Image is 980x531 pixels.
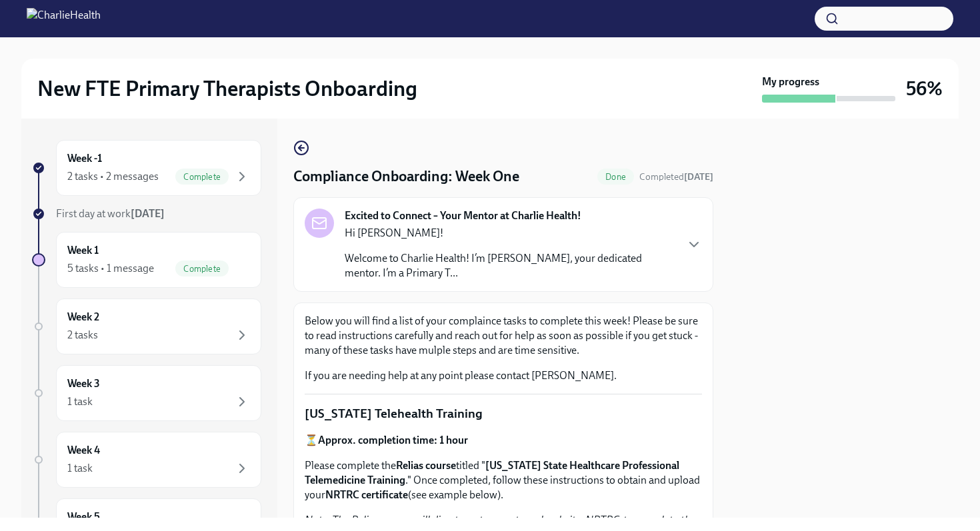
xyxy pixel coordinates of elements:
[305,314,702,358] p: Below you will find a list of your complaince tasks to complete this week! Please be sure to read...
[305,433,702,448] p: ⏳
[318,434,468,446] strong: Approx. completion time: 1 hour
[345,209,581,223] strong: Excited to Connect – Your Mentor at Charlie Health!
[32,298,261,354] a: Week 22 tasks
[32,140,261,196] a: Week -12 tasks • 2 messagesComplete
[56,207,165,220] span: First day at work
[175,264,229,274] span: Complete
[305,405,702,422] p: [US_STATE] Telehealth Training
[906,77,943,101] h3: 56%
[32,365,261,421] a: Week 31 task
[67,510,100,524] h6: Week 5
[67,169,159,184] div: 2 tasks • 2 messages
[305,459,679,486] strong: [US_STATE] State Healthcare Professional Telemedicine Training
[67,394,93,409] div: 1 task
[32,232,261,288] a: Week 15 tasks • 1 messageComplete
[27,8,101,29] img: CharlieHealth
[639,171,713,183] span: Completed
[32,432,261,488] a: Week 41 task
[67,443,100,458] h6: Week 4
[345,226,675,241] p: Hi [PERSON_NAME]!
[325,488,408,501] strong: NRTRC certificate
[67,261,154,276] div: 5 tasks • 1 message
[305,458,702,502] p: Please complete the titled " ." Once completed, follow these instructions to obtain and upload yo...
[305,368,702,383] p: If you are needing help at any point please contact [PERSON_NAME].
[67,243,99,258] h6: Week 1
[762,75,819,89] strong: My progress
[67,310,99,324] h6: Week 2
[131,207,165,220] strong: [DATE]
[67,151,102,166] h6: Week -1
[67,328,98,342] div: 2 tasks
[67,461,93,476] div: 1 task
[597,172,634,182] span: Done
[396,459,456,472] strong: Relias course
[175,172,229,182] span: Complete
[345,251,675,280] p: Welcome to Charlie Health! I’m [PERSON_NAME], your dedicated mentor. I’m a Primary T...
[639,171,713,183] span: October 8th, 2025 13:14
[32,207,261,221] a: First day at work[DATE]
[684,171,713,183] strong: [DATE]
[293,167,519,187] h4: Compliance Onboarding: Week One
[67,376,100,391] h6: Week 3
[37,75,417,102] h2: New FTE Primary Therapists Onboarding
